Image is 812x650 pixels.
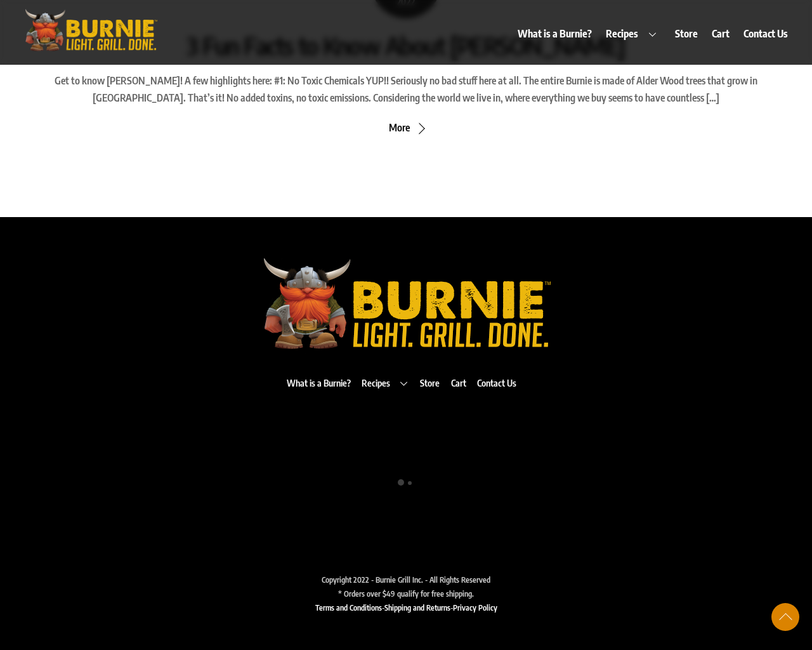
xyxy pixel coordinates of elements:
a: Shipping and Returns [384,602,450,613]
div: Copyright 2022 - Burnie Grill Inc. - All Rights Reserved [38,573,774,587]
a: Cart [451,377,466,388]
p: Get to know [PERSON_NAME]! A few highlights here: #1: No Toxic Chemicals YUP!! Seriously no bad s... [38,72,774,106]
a: Store [669,19,704,48]
a: Cart [706,19,736,48]
a: Privacy Policy [453,602,497,613]
a: Terms and Conditions [315,602,382,613]
a: Contact Us [477,377,516,388]
img: burniegrill.com-logo-high-res-2020110_500px [247,252,565,355]
a: Contact Us [738,19,794,48]
a: More [389,121,423,134]
img: burniegrill.com-logo-high-res-2020110_500px [18,6,164,54]
a: Recipes [600,19,667,48]
a: What is a Burnie? [287,377,351,388]
a: Burnie Grill [18,36,164,58]
a: Store [420,377,440,388]
a: Burnie Grill [247,342,565,359]
a: Recipes [362,377,409,388]
a: What is a Burnie? [512,19,598,48]
div: * Orders over $49 qualify for free shipping. - - [38,587,774,614]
